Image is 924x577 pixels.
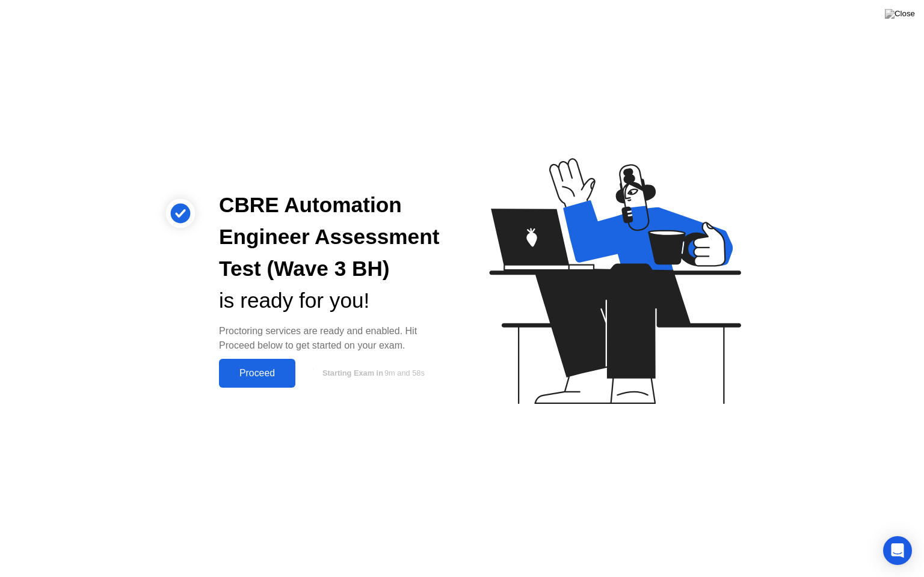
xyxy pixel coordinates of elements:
[885,9,915,19] img: Close
[301,362,443,385] button: Starting Exam in9m and 58s
[883,536,912,565] div: Open Intercom Messenger
[223,368,292,379] div: Proceed
[384,368,425,377] span: 9m and 58s
[219,285,443,317] div: is ready for you!
[219,359,295,388] button: Proceed
[219,324,443,353] div: Proctoring services are ready and enabled. Hit Proceed below to get started on your exam.
[219,189,443,284] div: CBRE Automation Engineer Assessment Test (Wave 3 BH)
